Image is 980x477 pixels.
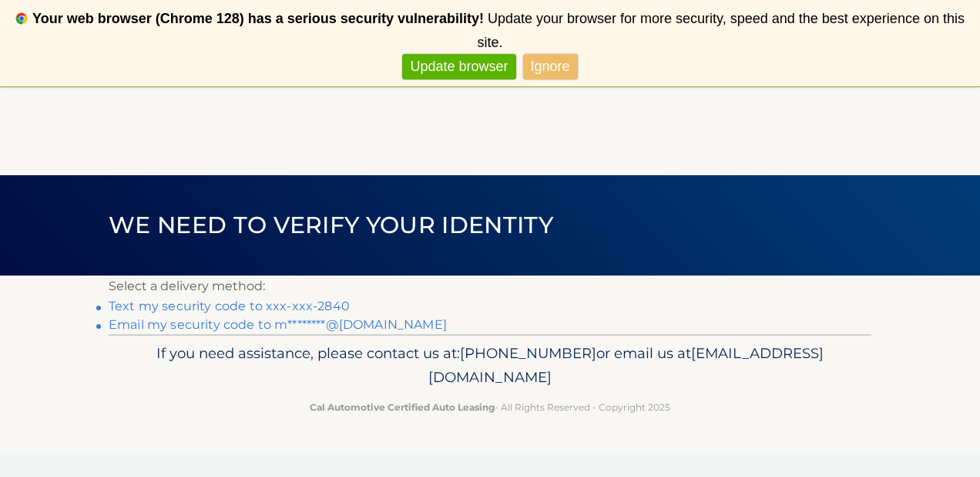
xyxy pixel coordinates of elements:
span: Update your browser for more security, speed and the best experience on this site. [477,11,964,50]
a: Update browser [402,54,515,79]
a: Email my security code to m********@[DOMAIN_NAME] [109,317,447,332]
p: If you need assistance, please contact us at: or email us at [119,341,861,391]
a: Ignore [523,54,578,79]
b: Your web browser (Chrome 128) has a serious security vulnerability! [32,11,484,26]
span: [PHONE_NUMBER] [460,344,596,362]
span: We need to verify your identity [109,211,553,239]
strong: Cal Automotive Certified Auto Leasing [310,401,495,413]
a: Text my security code to xxx-xxx-2840 [109,299,350,313]
p: Select a delivery method: [109,276,871,297]
p: - All Rights Reserved - Copyright 2025 [119,399,861,415]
